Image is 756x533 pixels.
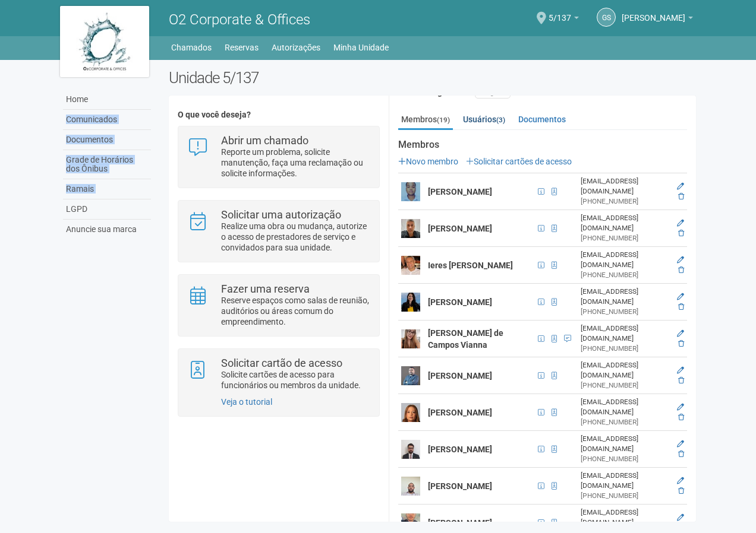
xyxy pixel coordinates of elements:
[63,199,151,220] a: LGPD
[581,380,667,391] div: [PHONE_NUMBER]
[401,219,420,238] img: user.png
[221,208,341,221] strong: Solicitar uma autorização
[428,224,492,233] strong: [PERSON_NAME]
[398,139,687,150] strong: Membros
[677,329,684,338] a: Editar membro
[221,134,308,147] strong: Abrir um chamado
[187,135,370,179] a: Abrir um chamado Reporte um problema, solicite manutenção, faça uma reclamação ou solicite inform...
[401,293,420,312] img: user.png
[401,366,420,385] img: user.png
[63,220,151,239] a: Anuncie sua marca
[60,6,149,77] img: logo.jpg
[581,270,667,280] div: [PHONE_NUMBER]
[221,357,342,369] strong: Solicitar cartão de acesso
[169,69,696,87] h2: Unidade 5/137
[401,403,420,422] img: user.png
[581,233,667,243] div: [PHONE_NUMBER]
[63,179,151,199] a: Ramais
[581,471,667,491] div: [EMAIL_ADDRESS][DOMAIN_NAME]
[428,408,492,417] strong: [PERSON_NAME]
[677,440,684,448] a: Editar membro
[428,328,503,350] strong: [PERSON_NAME] de Campos Vianna
[169,11,310,28] span: O2 Corporate & Offices
[678,303,684,311] a: Excluir membro
[678,266,684,274] a: Excluir membro
[401,513,420,532] img: user.png
[187,210,370,253] a: Solicitar uma autorização Realize uma obra ou mudança, autorize o acesso de prestadores de serviç...
[581,287,667,307] div: [EMAIL_ADDRESS][DOMAIN_NAME]
[401,256,420,275] img: user.png
[622,15,693,24] a: [PERSON_NAME]
[63,130,151,150] a: Documentos
[401,182,420,201] img: user.png
[678,340,684,348] a: Excluir membro
[581,417,667,427] div: [PHONE_NUMBER]
[581,344,667,354] div: [PHONE_NUMBER]
[678,229,684,237] a: Excluir membro
[677,513,684,522] a: Editar membro
[221,221,370,253] p: Realize uma obra ou mudança, autorize o acesso de prestadores de serviço e convidados para sua un...
[221,147,370,179] p: Reporte um problema, solicite manutenção, faça uma reclamação ou solicite informações.
[63,90,151,110] a: Home
[225,39,259,56] a: Reservas
[678,413,684,421] a: Excluir membro
[428,261,513,270] strong: Ieres [PERSON_NAME]
[221,283,310,295] strong: Fazer uma reserva
[581,176,667,196] div: [EMAIL_ADDRESS][DOMAIN_NAME]
[581,434,667,454] div: [EMAIL_ADDRESS][DOMAIN_NAME]
[581,491,667,501] div: [PHONE_NUMBER]
[677,182,684,191] a: Editar membro
[398,157,458,166] a: Novo membro
[549,2,571,23] span: 5/137
[678,450,684,458] a: Excluir membro
[678,192,684,201] a: Excluir membro
[678,487,684,495] a: Excluir membro
[677,477,684,485] a: Editar membro
[171,39,212,56] a: Chamados
[581,196,667,207] div: [PHONE_NUMBER]
[63,150,151,179] a: Grade de Horários dos Ônibus
[428,297,492,307] strong: [PERSON_NAME]
[428,187,492,196] strong: [PERSON_NAME]
[437,116,450,124] small: (19)
[581,360,667,380] div: [EMAIL_ADDRESS][DOMAIN_NAME]
[581,307,667,317] div: [PHONE_NUMBER]
[466,157,572,166] a: Solicitar cartões de acesso
[401,440,420,459] img: user.png
[398,110,453,130] a: Membros(19)
[677,256,684,264] a: Editar membro
[678,376,684,385] a: Excluir membro
[581,250,667,270] div: [EMAIL_ADDRESS][DOMAIN_NAME]
[581,397,667,417] div: [EMAIL_ADDRESS][DOMAIN_NAME]
[581,507,667,528] div: [EMAIL_ADDRESS][DOMAIN_NAME]
[515,110,569,128] a: Documentos
[272,39,320,56] a: Autorizações
[401,329,420,348] img: user.png
[428,518,492,528] strong: [PERSON_NAME]
[581,213,667,233] div: [EMAIL_ADDRESS][DOMAIN_NAME]
[428,445,492,454] strong: [PERSON_NAME]
[622,2,685,23] span: GILBERTO STIEBLER FILHO
[677,403,684,411] a: Editar membro
[428,481,492,491] strong: [PERSON_NAME]
[581,454,667,464] div: [PHONE_NUMBER]
[221,295,370,327] p: Reserve espaços como salas de reunião, auditórios ou áreas comum do empreendimento.
[221,397,272,407] a: Veja o tutorial
[401,477,420,496] img: user.png
[428,371,492,380] strong: [PERSON_NAME]
[178,110,379,119] h4: O que você deseja?
[187,284,370,327] a: Fazer uma reserva Reserve espaços como salas de reunião, auditórios ou áreas comum do empreendime...
[460,110,508,128] a: Usuários(3)
[63,110,151,130] a: Comunicados
[549,15,579,24] a: 5/137
[333,39,389,56] a: Minha Unidade
[677,293,684,301] a: Editar membro
[496,116,505,124] small: (3)
[677,219,684,227] a: Editar membro
[597,8,616,27] a: GS
[221,369,370,391] p: Solicite cartões de acesso para funcionários ou membros da unidade.
[187,358,370,391] a: Solicitar cartão de acesso Solicite cartões de acesso para funcionários ou membros da unidade.
[581,323,667,344] div: [EMAIL_ADDRESS][DOMAIN_NAME]
[677,366,684,375] a: Editar membro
